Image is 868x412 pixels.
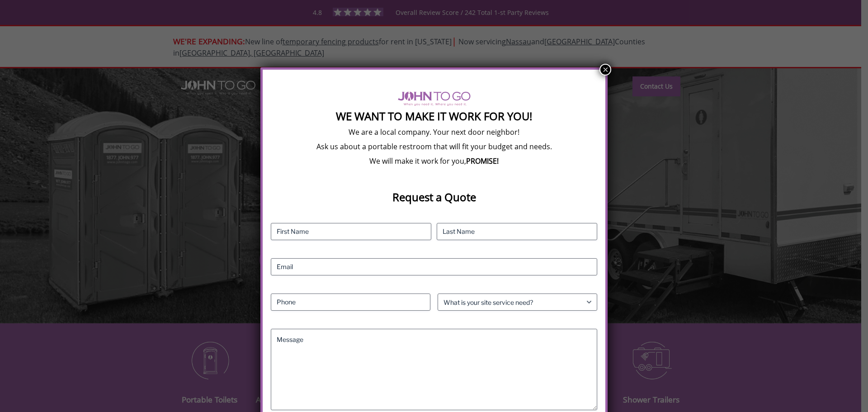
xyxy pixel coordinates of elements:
strong: We Want To Make It Work For You! [336,109,532,123]
input: First Name [271,223,431,240]
b: PROMISE! [466,156,499,166]
p: Ask us about a portable restroom that will fit your budget and needs. [271,142,597,152]
input: Phone [271,294,430,311]
input: Email [271,258,597,275]
p: We will make it work for you, [271,156,597,166]
p: We are a local company. Your next door neighbor! [271,127,597,137]
strong: Request a Quote [392,189,476,204]
input: Last Name [437,223,597,240]
button: Close [599,64,611,76]
img: logo of viptogo [398,91,471,106]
